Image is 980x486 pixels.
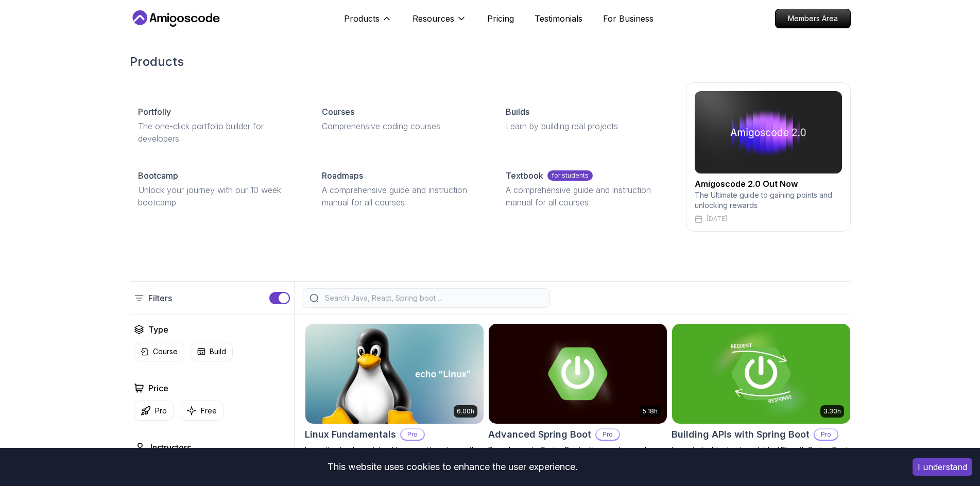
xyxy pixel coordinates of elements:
button: Pro [134,401,174,421]
a: For Business [603,12,654,25]
a: Linux Fundamentals card6.00hLinux FundamentalsProLearn the fundamentals of Linux and how to use t... [305,323,484,465]
p: Pro [596,429,619,440]
p: Learn to build robust, scalable APIs with Spring Boot, mastering REST principles, JSON handling, ... [672,445,851,476]
p: Free [201,406,217,416]
h2: Instructors [150,441,191,454]
p: Pro [155,406,167,416]
p: Bootcamp [138,169,178,182]
p: Learn by building real projects [506,120,665,132]
p: [DATE] [707,215,727,223]
a: CoursesComprehensive coding courses [314,97,489,141]
p: The Ultimate guide to gaining points and unlocking rewards [695,190,842,211]
a: Testimonials [535,12,582,25]
p: 5.18h [643,407,658,415]
button: Accept cookies [913,458,972,476]
p: A comprehensive guide and instruction manual for all courses [506,184,665,209]
p: Resources [412,12,454,25]
input: Search Java, React, Spring boot ... [323,293,543,303]
a: amigoscode 2.0Amigoscode 2.0 Out NowThe Ultimate guide to gaining points and unlocking rewards[DATE] [686,82,851,232]
button: Course [134,342,184,361]
h2: Building APIs with Spring Boot [672,427,810,442]
a: Advanced Spring Boot card5.18hAdvanced Spring BootProDive deep into Spring Boot with our advanced... [488,323,667,476]
button: Build [191,342,233,361]
img: Linux Fundamentals card [305,324,484,424]
a: RoadmapsA comprehensive guide and instruction manual for all courses [314,161,489,217]
img: amigoscode 2.0 [695,91,842,173]
a: Building APIs with Spring Boot card3.30hBuilding APIs with Spring BootProLearn to build robust, s... [672,323,851,476]
p: Courses [322,106,354,118]
p: Products [344,12,380,25]
img: Advanced Spring Boot card [489,324,667,424]
img: Building APIs with Spring Boot card [672,324,850,424]
h2: Type [148,323,168,336]
a: BootcampUnlock your journey with our 10 week bootcamp [130,161,305,217]
p: Pro [401,429,424,440]
a: Pricing [487,12,514,25]
button: Products [344,12,392,33]
h2: Price [148,382,168,394]
p: 3.30h [823,407,841,415]
p: A comprehensive guide and instruction manual for all courses [322,184,481,209]
p: Learn the fundamentals of Linux and how to use the command line [305,445,484,465]
p: Dive deep into Spring Boot with our advanced course, designed to take your skills from intermedia... [488,445,667,476]
p: Build [210,346,226,357]
p: The one-click portfolio builder for developers [138,120,297,145]
p: Course [153,346,178,357]
h2: Advanced Spring Boot [488,427,591,442]
a: PortfollyThe one-click portfolio builder for developers [130,97,305,153]
p: Textbook [506,169,543,182]
div: This website uses cookies to enhance the user experience. [8,456,897,478]
p: Pro [815,429,837,440]
p: Filters [148,292,172,304]
h2: Linux Fundamentals [305,427,396,442]
p: Members Area [776,9,850,28]
a: Textbookfor studentsA comprehensive guide and instruction manual for all courses [497,161,673,217]
a: Members Area [775,9,851,28]
p: for students [547,170,593,181]
p: 6.00h [457,407,474,415]
h2: Products [130,54,851,70]
button: Resources [412,12,467,33]
p: Portfolly [138,106,171,118]
h2: Amigoscode 2.0 Out Now [695,178,842,190]
p: Unlock your journey with our 10 week bootcamp [138,184,297,209]
a: BuildsLearn by building real projects [497,97,673,141]
p: Roadmaps [322,169,363,182]
p: Builds [506,106,529,118]
p: Comprehensive coding courses [322,120,481,132]
button: Free [180,401,223,421]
